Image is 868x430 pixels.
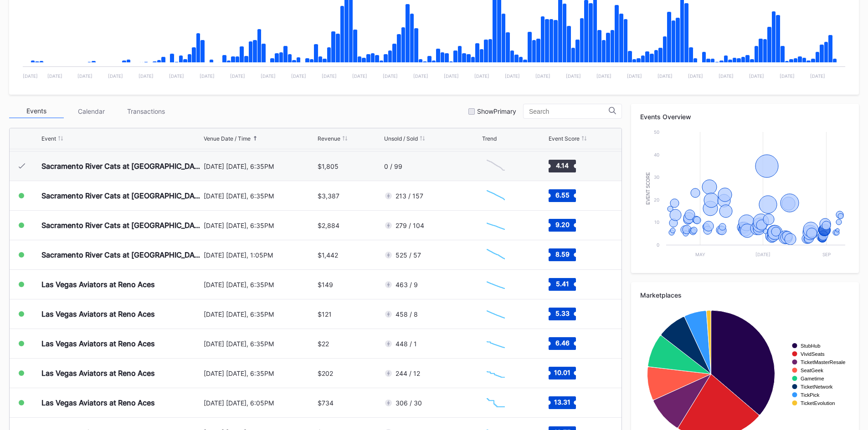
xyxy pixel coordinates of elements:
div: $1,805 [318,162,339,170]
div: 463 / 9 [395,281,418,288]
svg: Chart title [482,332,509,355]
svg: Chart title [482,214,509,237]
div: 213 / 157 [395,192,423,200]
text: [DATE] [657,73,673,79]
div: Unsold / Sold [384,135,418,142]
div: Sacramento River Cats at [GEOGRAPHIC_DATA] Aces [41,191,201,200]
text: Gametime [801,376,824,381]
div: $1,442 [318,251,338,259]
text: TicketNetwork [801,384,833,390]
text: [DATE] [505,73,520,79]
text: [DATE] [596,73,611,79]
text: [DATE] [47,73,62,79]
svg: Chart title [482,391,509,414]
div: 306 / 30 [395,399,422,407]
text: [DATE] [688,73,703,79]
div: Trend [482,135,497,142]
text: [DATE] [474,73,489,79]
text: 4.14 [556,162,569,169]
div: Transactions [118,104,173,118]
div: [DATE] [DATE], 6:35PM [204,222,316,229]
div: [DATE] [DATE], 6:35PM [204,340,316,348]
div: [DATE] [DATE], 6:35PM [204,162,316,170]
text: TicketEvolution [801,400,835,406]
div: Event [41,135,56,142]
div: [DATE] [DATE], 6:35PM [204,310,316,318]
text: SeatGeek [801,368,823,373]
text: [DATE] [566,73,581,79]
text: [DATE] [627,73,642,79]
text: [DATE] [77,73,92,79]
div: [DATE] [DATE], 6:35PM [204,369,316,377]
div: $149 [318,281,333,288]
input: Search [529,108,609,115]
text: Sep [822,252,831,257]
div: Las Vegas Aviators at Reno Aces [41,369,155,378]
div: $2,884 [318,222,339,229]
svg: Chart title [482,243,509,266]
text: [DATE] [383,73,398,79]
text: [DATE] [200,73,215,79]
svg: Chart title [482,184,509,207]
div: [DATE] [DATE], 1:05PM [204,251,316,259]
text: [DATE] [719,73,734,79]
text: 5.41 [555,280,569,288]
div: 458 / 8 [395,310,418,318]
svg: Chart title [482,155,509,177]
div: 244 / 12 [395,369,420,377]
text: 13.31 [554,398,570,406]
text: [DATE] [755,252,770,257]
text: [DATE] [413,73,428,79]
div: 525 / 57 [395,251,421,259]
div: 448 / 1 [395,340,417,348]
text: TicketMasterResale [801,359,845,365]
div: $3,387 [318,192,339,200]
div: $734 [318,399,334,407]
div: Events Overview [640,113,850,121]
text: [DATE] [169,73,184,79]
svg: Chart title [482,273,509,296]
div: [DATE] [DATE], 6:35PM [204,281,316,288]
text: 9.20 [555,221,569,228]
text: 6.55 [555,191,569,199]
text: [DATE] [261,73,276,79]
text: May [695,252,705,257]
div: Events [9,104,64,118]
div: $22 [318,340,329,348]
text: 5.33 [555,309,569,317]
text: [DATE] [291,73,306,79]
text: [DATE] [108,73,123,79]
div: 0 / 99 [384,162,402,170]
div: Las Vegas Aviators at Reno Aces [41,309,155,319]
svg: Chart title [640,127,850,264]
text: [DATE] [810,73,825,79]
div: Sacramento River Cats at [GEOGRAPHIC_DATA] Aces [41,250,201,259]
div: 279 / 104 [395,222,424,229]
text: 50 [654,129,659,135]
text: [DATE] [230,73,245,79]
div: Sacramento River Cats at [GEOGRAPHIC_DATA] Aces [41,221,201,230]
div: [DATE] [DATE], 6:35PM [204,192,316,200]
div: $202 [318,369,333,377]
text: StubHub [801,343,821,349]
text: 40 [654,152,659,157]
text: [DATE] [352,73,367,79]
div: Show Primary [477,107,516,115]
text: 8.59 [555,250,569,258]
text: [DATE] [23,73,38,79]
text: 6.46 [555,339,569,347]
text: [DATE] [139,73,154,79]
div: Event Score [549,135,580,142]
svg: Chart title [482,362,509,384]
text: 30 [654,174,659,180]
text: 20 [654,197,659,202]
text: [DATE] [749,73,764,79]
text: TickPick [801,392,820,398]
div: Las Vegas Aviators at Reno Aces [41,339,155,348]
text: VividSeats [801,351,825,357]
div: Calendar [64,104,118,118]
svg: Chart title [482,303,509,325]
text: 10.01 [554,369,570,376]
div: Revenue [318,135,340,142]
div: $121 [318,310,332,318]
